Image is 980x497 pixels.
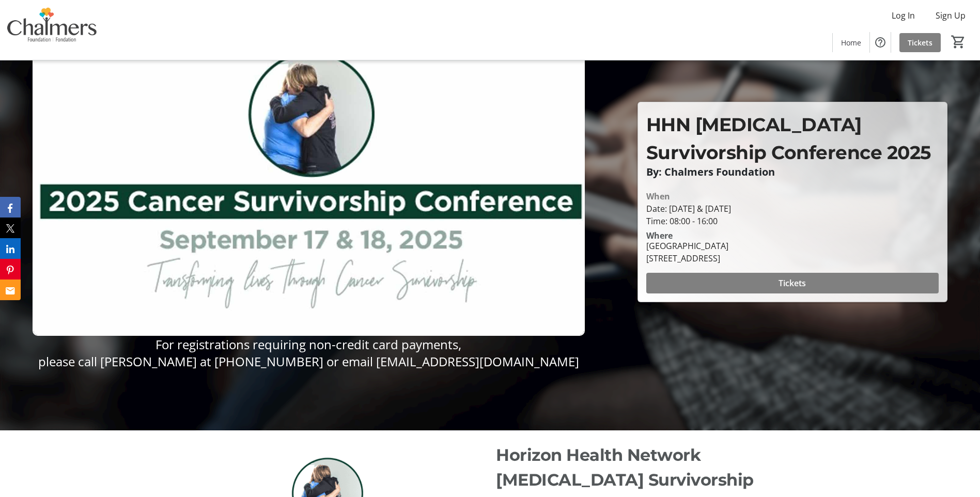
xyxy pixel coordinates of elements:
[33,25,585,336] img: Campaign CTA Media Photo
[870,32,891,53] button: Help
[927,7,974,24] button: Sign Up
[899,33,941,52] a: Tickets
[646,166,939,178] p: By: Chalmers Foundation
[38,353,579,370] span: please call [PERSON_NAME] at [PHONE_NUMBER] or email [EMAIL_ADDRESS][DOMAIN_NAME]
[646,190,670,203] div: When
[892,9,915,22] span: Log In
[883,7,923,24] button: Log In
[646,273,939,293] button: Tickets
[155,336,461,353] span: For registrations requiring non-credit card payments,
[833,33,869,52] a: Home
[646,113,931,164] span: HHN [MEDICAL_DATA] Survivorship Conference 2025
[908,37,932,48] span: Tickets
[6,4,98,56] img: Chalmers Foundation's Logo
[936,9,966,22] span: Sign Up
[841,37,861,48] span: Home
[646,240,728,252] div: [GEOGRAPHIC_DATA]
[646,252,728,265] div: [STREET_ADDRESS]
[779,277,806,289] span: Tickets
[949,33,968,51] button: Cart
[646,203,939,227] div: Date: [DATE] & [DATE] Time: 08:00 - 16:00
[646,231,673,240] div: Where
